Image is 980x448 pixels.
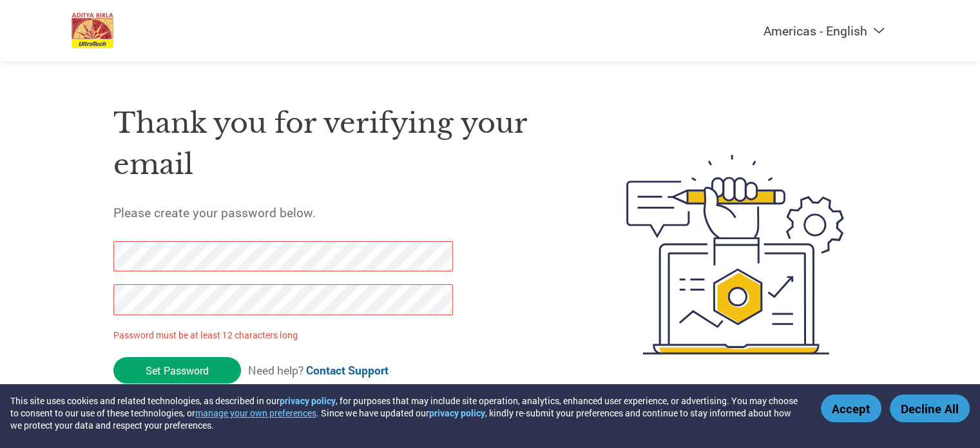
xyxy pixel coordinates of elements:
[72,13,114,48] img: UltraTech
[306,363,389,378] a: Contact Support
[10,394,802,431] div: This site uses cookies and related technologies, as described in our , for purposes that may incl...
[113,357,241,384] input: Set Password
[821,394,881,422] button: Accept
[113,328,457,342] p: Password must be at least 12 characters long
[113,102,566,186] h1: Thank you for verifying your email
[890,394,970,422] button: Decline All
[280,394,336,407] a: privacy policy
[113,204,566,220] h5: Please create your password below.
[248,363,389,378] span: Need help?
[429,407,485,419] a: privacy policy
[195,407,316,419] button: manage your own preferences
[603,84,867,425] img: create-password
